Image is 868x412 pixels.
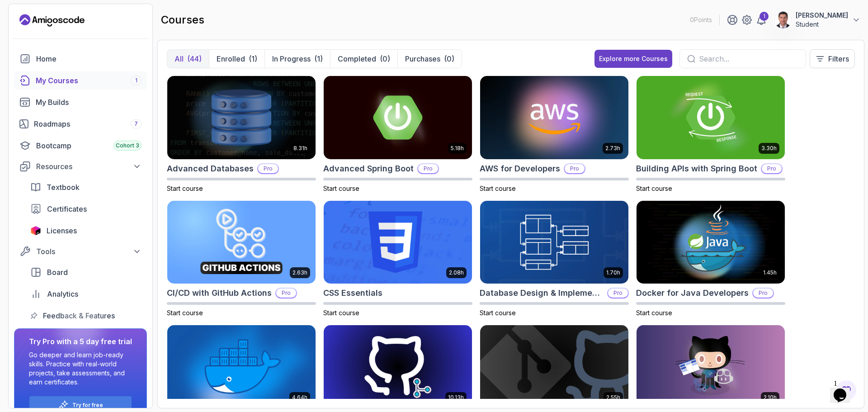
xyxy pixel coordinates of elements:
p: 2.10h [764,394,777,401]
button: Completed(0) [330,50,397,68]
p: Student [796,20,848,29]
p: Pro [258,164,278,173]
span: Start course [323,185,359,192]
h2: Advanced Databases [167,162,254,175]
h2: CI/CD with GitHub Actions [167,287,272,299]
a: home [14,50,147,68]
button: Tools [14,243,147,260]
p: In Progress [272,53,311,64]
span: 7 [134,120,138,128]
span: Licenses [47,225,77,236]
a: Try for free [72,402,103,409]
a: courses [14,71,147,90]
img: Docker For Professionals card [167,325,316,408]
img: jetbrains icon [30,226,41,235]
div: (0) [380,53,390,64]
p: 1.70h [606,269,620,276]
p: 2.08h [449,269,464,276]
p: Purchases [405,53,440,64]
img: Database Design & Implementation card [480,201,628,284]
a: certificates [25,200,147,218]
button: Explore more Courses [594,50,672,68]
div: (1) [314,53,323,64]
div: 1 [759,12,769,21]
p: Pro [762,164,782,173]
p: 2.55h [606,394,620,401]
div: (44) [187,53,202,64]
p: 10.13h [448,394,464,401]
div: (1) [249,53,257,64]
span: Cohort 3 [116,142,139,149]
div: Home [36,53,142,64]
h2: courses [161,13,204,27]
button: Filters [810,49,855,68]
a: 1 [756,14,767,25]
button: Enrolled(1) [209,50,264,68]
button: All(44) [167,50,209,68]
p: 3.30h [761,145,777,152]
h2: Docker for Java Developers [636,287,749,299]
span: 1 [135,77,137,84]
a: licenses [25,222,147,240]
img: GitHub Toolkit card [637,325,785,408]
span: Start course [167,185,203,192]
p: Pro [608,289,628,298]
a: analytics [25,285,147,303]
p: Pro [753,289,773,298]
p: 8.31h [293,145,307,152]
p: 4.64h [292,394,307,401]
span: Start course [480,309,516,317]
p: Pro [565,164,585,173]
a: builds [14,93,147,111]
iframe: chat widget [830,376,859,403]
h2: Database Design & Implementation [480,287,604,299]
span: Board [47,267,68,278]
input: Search... [699,53,798,64]
span: Textbook [47,182,80,193]
a: feedback [25,307,147,325]
p: 2.63h [292,269,307,276]
span: Start course [636,185,672,192]
img: Git & GitHub Fundamentals card [480,325,628,408]
a: bootcamp [14,137,147,155]
p: Pro [418,164,438,173]
p: Enrolled [217,53,245,64]
p: 1.45h [763,269,777,276]
span: Certificates [47,204,87,214]
p: [PERSON_NAME] [796,11,848,20]
span: Start course [167,309,203,317]
button: In Progress(1) [264,50,330,68]
span: Start course [323,309,359,317]
span: Start course [480,185,516,192]
h2: AWS for Developers [480,162,560,175]
a: roadmaps [14,115,147,133]
div: Resources [36,161,142,172]
div: Explore more Courses [599,54,668,63]
div: Tools [36,246,142,257]
div: My Courses [36,75,142,86]
div: Roadmaps [34,118,142,129]
p: Go deeper and learn job-ready skills. Practice with real-world projects, take assessments, and ea... [29,350,132,387]
img: Building APIs with Spring Boot card [637,76,785,159]
p: All [175,53,184,64]
button: Resources [14,158,147,175]
p: Pro [276,289,296,298]
div: Bootcamp [36,140,142,151]
p: 5.18h [451,145,464,152]
span: Start course [636,309,672,317]
a: textbook [25,178,147,196]
button: Purchases(0) [397,50,462,68]
h2: Advanced Spring Boot [323,162,414,175]
p: 0 Points [690,15,712,24]
img: Docker for Java Developers card [637,201,785,284]
h2: Building APIs with Spring Boot [636,162,757,175]
div: (0) [444,53,454,64]
img: AWS for Developers card [480,76,628,159]
a: board [25,263,147,281]
img: Advanced Spring Boot card [324,76,472,159]
img: CI/CD with GitHub Actions card [167,201,316,284]
img: CSS Essentials card [324,201,472,284]
img: Git for Professionals card [324,325,472,408]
